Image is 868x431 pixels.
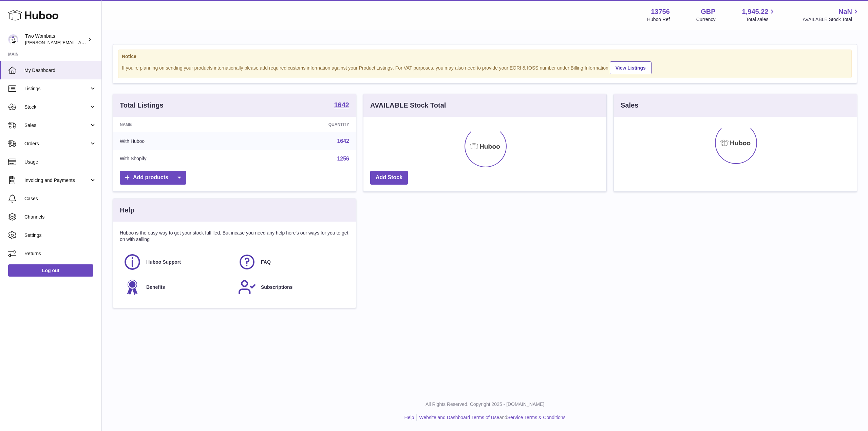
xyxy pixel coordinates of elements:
p: Huboo is the easy way to get your stock fulfilled. But incase you need any help here's our ways f... [120,230,349,243]
span: Benefits [146,284,165,291]
th: Name [113,117,244,132]
span: NaN [838,7,852,16]
span: AVAILABLE Stock Total [803,16,860,23]
h3: Help [120,206,134,215]
span: My Dashboard [24,67,96,74]
span: Invoicing and Payments [24,177,89,184]
span: Huboo Support [146,259,181,265]
th: Quantity [244,117,356,132]
a: Help [404,415,414,420]
p: All Rights Reserved. Copyright 2025 - [DOMAIN_NAME] [107,401,863,408]
td: With Huboo [113,132,244,150]
span: Returns [24,250,96,257]
div: If you're planning on sending your products internationally please add required customs informati... [122,60,848,74]
span: Cases [24,195,96,202]
span: Settings [24,232,96,239]
a: FAQ [238,253,346,271]
span: Listings [24,86,89,92]
h3: Sales [621,101,638,110]
strong: 13756 [651,7,670,16]
span: Stock [24,104,89,110]
a: 1642 [334,101,350,110]
span: [PERSON_NAME][EMAIL_ADDRESS][PERSON_NAME][DOMAIN_NAME] [25,40,172,45]
span: Total sales [746,16,776,23]
a: Huboo Support [123,253,231,271]
a: NaN AVAILABLE Stock Total [803,7,860,23]
span: Sales [24,122,89,129]
div: Huboo Ref [647,16,670,23]
li: and [417,414,565,421]
span: Subscriptions [261,284,293,291]
span: FAQ [261,259,271,265]
a: Add products [120,171,186,185]
h3: Total Listings [120,101,164,110]
a: Benefits [123,278,231,296]
a: Subscriptions [238,278,346,296]
a: Website and Dashboard Terms of Use [419,415,499,420]
a: 1256 [337,156,349,162]
a: 1,945.22 Total sales [742,7,776,23]
a: Add Stock [370,171,408,185]
a: Log out [8,264,93,277]
strong: Notice [122,53,848,60]
div: Currency [696,16,716,23]
img: philip.carroll@twowombats.com [8,34,18,44]
span: Orders [24,140,89,147]
span: 1,945.22 [742,7,769,16]
strong: 1642 [334,101,350,108]
a: View Listings [610,61,652,74]
span: Channels [24,214,96,220]
strong: GBP [701,7,715,16]
a: Service Terms & Conditions [507,415,566,420]
span: Usage [24,159,96,165]
h3: AVAILABLE Stock Total [370,101,446,110]
div: Two Wombats [25,33,86,46]
a: 1642 [337,138,349,144]
td: With Shopify [113,150,244,168]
